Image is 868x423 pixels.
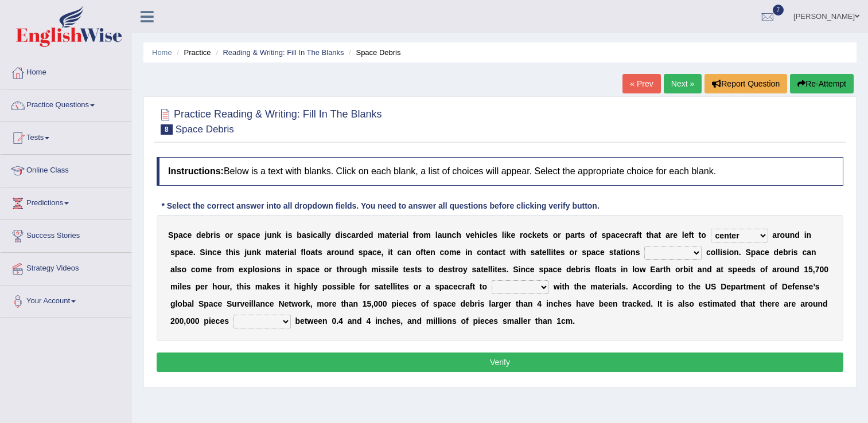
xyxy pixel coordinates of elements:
[456,248,461,257] b: e
[252,248,257,257] b: n
[392,230,396,240] b: e
[511,230,515,240] b: e
[340,230,342,240] b: i
[238,230,242,240] b: s
[779,248,783,257] b: e
[1,122,131,151] a: Tests
[302,230,306,240] b: a
[481,248,486,257] b: o
[468,248,473,257] b: n
[363,248,368,257] b: p
[416,230,419,240] b: r
[510,248,516,257] b: w
[620,230,624,240] b: e
[329,265,332,274] b: r
[251,230,256,240] b: c
[807,230,812,240] b: n
[208,248,213,257] b: n
[266,248,273,257] b: m
[665,230,670,240] b: a
[520,230,523,240] b: r
[396,230,399,240] b: r
[756,248,760,257] b: a
[658,230,661,240] b: t
[288,230,293,240] b: s
[772,230,777,240] b: a
[523,230,528,240] b: o
[260,265,264,274] b: s
[569,248,574,257] b: o
[273,248,277,257] b: a
[287,248,290,257] b: i
[344,265,347,274] b: r
[255,265,260,274] b: o
[470,230,475,240] b: e
[616,248,621,257] b: a
[465,248,468,257] b: i
[699,230,702,240] b: t
[773,5,784,15] span: 7
[176,124,234,135] small: Space Debris
[802,248,807,257] b: c
[188,230,192,240] b: e
[236,248,240,257] b: s
[537,230,542,240] b: e
[406,248,411,257] b: n
[626,248,631,257] b: o
[229,230,232,240] b: r
[227,265,234,274] b: m
[349,248,354,257] b: d
[256,248,261,257] b: k
[399,230,402,240] b: i
[582,248,586,257] b: s
[317,230,322,240] b: a
[170,248,175,257] b: s
[553,248,556,257] b: t
[297,230,302,240] b: b
[632,230,637,240] b: a
[1,253,131,281] a: Strategy Videos
[636,230,639,240] b: f
[488,230,493,240] b: e
[402,230,406,240] b: a
[804,230,807,240] b: i
[326,248,331,257] b: a
[213,230,216,240] b: i
[720,248,722,257] b: i
[297,265,301,274] b: s
[807,248,811,257] b: a
[595,248,600,257] b: c
[594,230,597,240] b: f
[639,230,642,240] b: t
[303,248,306,257] b: l
[217,248,221,257] b: e
[547,248,549,257] b: l
[368,248,372,257] b: a
[356,230,359,240] b: r
[196,230,201,240] b: d
[531,248,535,257] b: s
[727,248,729,257] b: i
[1,57,131,85] a: Home
[339,248,344,257] b: u
[575,230,578,240] b: r
[184,248,189,257] b: c
[200,265,207,274] b: m
[346,47,400,58] li: Space Debris
[611,230,616,240] b: a
[347,230,352,240] b: c
[715,248,718,257] b: l
[480,230,482,240] b: i
[168,230,173,240] b: S
[301,248,303,257] b: f
[482,230,486,240] b: c
[266,265,271,274] b: o
[790,74,854,93] button: Re-Attempt
[535,248,539,257] b: a
[359,248,363,257] b: s
[502,230,504,240] b: l
[765,248,769,257] b: e
[368,230,373,240] b: d
[285,248,287,257] b: r
[622,74,660,93] a: « Prev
